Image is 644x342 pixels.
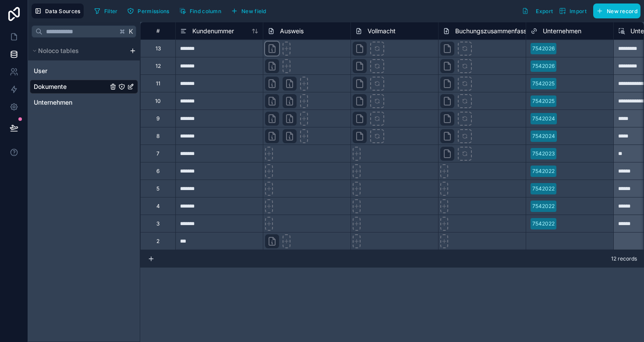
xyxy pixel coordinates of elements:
button: Filter [91,4,121,18]
div: 5 [156,185,159,192]
div: 2 [156,238,159,245]
span: Permissions [138,8,169,14]
span: New field [241,8,266,14]
div: 7542025 [532,97,555,105]
div: 13 [156,45,161,52]
div: 8 [156,133,159,140]
a: Permissions [124,4,176,18]
button: Data Sources [32,4,84,18]
button: Import [556,4,590,18]
div: 11 [156,80,160,87]
span: Import [570,8,587,14]
div: 7542024 [532,115,555,123]
span: Buchungszusammenfassung [455,27,538,35]
div: 10 [155,98,161,105]
div: 7542023 [532,150,555,158]
div: # [147,28,169,34]
div: 7542022 [532,220,555,228]
button: Find column [176,4,224,18]
span: Ausweis [280,27,304,35]
div: 7542025 [532,80,555,88]
div: 7 [156,150,159,157]
button: Permissions [124,4,172,18]
span: New record [607,8,637,14]
span: Vollmacht [368,27,396,35]
div: 7542022 [532,185,555,193]
div: 7542026 [532,62,555,70]
a: New record [590,4,640,18]
div: 6 [156,168,159,175]
div: 7542022 [532,202,555,210]
div: 4 [156,203,160,210]
span: 12 records [611,255,637,262]
button: Export [519,4,556,18]
span: Data Sources [45,8,81,14]
span: Kundenummer [192,27,234,35]
div: 7542024 [532,132,555,140]
button: New field [228,4,269,18]
span: Find column [190,8,221,14]
div: 9 [156,115,159,122]
span: Export [536,8,553,14]
div: 7542026 [532,45,555,53]
span: Filter [104,8,118,14]
div: 12 [156,63,161,70]
div: 7542022 [532,167,555,175]
span: Unternehmen [543,27,581,35]
button: New record [593,4,640,18]
span: K [128,28,134,35]
div: 3 [156,220,159,227]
